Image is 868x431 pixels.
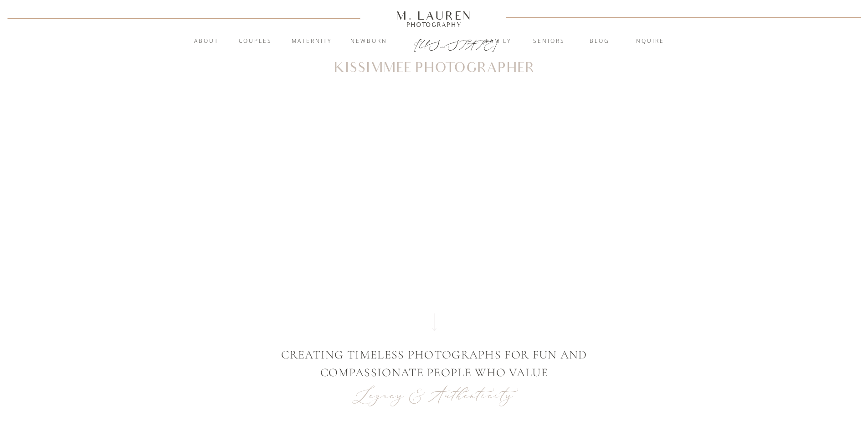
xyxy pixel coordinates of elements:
a: Seniors [524,37,574,46]
h1: Kissimmee Photographer [302,62,567,75]
a: [US_STATE] [414,37,455,48]
a: View Gallery [404,302,466,311]
a: Maternity [287,37,336,46]
a: Couples [231,37,280,46]
a: Family [474,37,523,46]
a: blog [575,37,624,46]
a: Newborn [344,37,394,46]
a: Photography [392,22,476,27]
a: inquire [624,37,673,46]
a: M. Lauren [369,10,499,21]
p: creating timeless photographs for Fun and compassionate people who value [250,346,619,384]
p: Legacy & Authenticity [352,384,517,407]
a: About [189,37,224,46]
